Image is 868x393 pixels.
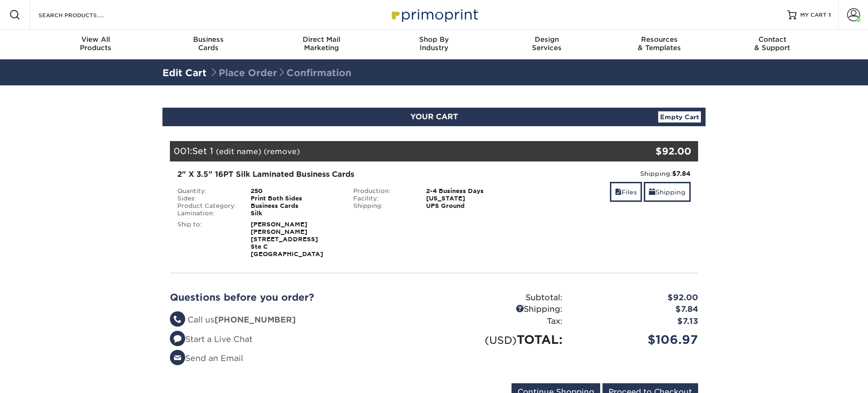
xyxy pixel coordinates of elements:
[170,210,244,217] div: Lamination:
[610,144,691,158] div: $92.00
[610,182,642,202] a: Files
[434,331,570,348] div: TOTAL:
[658,111,701,122] a: Empty Cart
[378,30,491,59] a: Shop ByIndustry
[170,221,244,258] div: Ship to:
[170,202,244,210] div: Product Category:
[419,195,522,202] div: [US_STATE]
[434,316,570,328] div: Tax:
[264,147,300,156] a: (remove)
[410,112,458,121] span: YOUR CART
[829,12,831,18] span: 1
[388,5,480,25] img: Primoprint
[214,315,296,324] strong: [PHONE_NUMBER]
[170,292,427,303] h2: Questions before you order?
[434,292,570,304] div: Subtotal:
[378,35,491,44] span: Shop By
[490,35,603,52] div: Services
[244,195,346,202] div: Print Both Sides
[39,35,152,44] span: View All
[570,303,705,316] div: $7.84
[170,195,244,202] div: Sides:
[649,188,655,196] span: shipping
[716,35,829,44] span: Contact
[216,147,261,156] a: (edit name)
[644,182,691,202] a: Shipping
[378,35,491,52] div: Industry
[716,30,829,59] a: Contact& Support
[603,35,716,52] div: & Templates
[152,30,265,59] a: BusinessCards
[170,187,244,195] div: Quantity:
[170,335,253,344] a: Start a Live Chat
[570,316,705,328] div: $7.13
[419,202,522,210] div: UPS Ground
[209,67,351,78] span: Place Order Confirmation
[265,35,378,52] div: Marketing
[251,221,323,258] strong: [PERSON_NAME] [PERSON_NAME] [STREET_ADDRESS] Ste C [GEOGRAPHIC_DATA]
[603,35,716,44] span: Resources
[244,210,346,217] div: Silk
[152,35,265,52] div: Cards
[177,169,515,180] div: 2" X 3.5" 16PT Silk Laminated Business Cards
[265,30,378,59] a: Direct MailMarketing
[529,169,691,178] div: Shipping:
[346,195,420,202] div: Facility:
[170,141,610,161] div: 001:
[490,30,603,59] a: DesignServices
[434,303,570,316] div: Shipping:
[265,35,378,44] span: Direct Mail
[800,11,827,19] span: MY CART
[192,146,213,156] span: Set 1
[162,67,207,78] a: Edit Cart
[170,354,243,363] a: Send an Email
[570,331,705,348] div: $106.97
[244,202,346,210] div: Business Cards
[485,334,517,346] small: (USD)
[490,35,603,44] span: Design
[244,187,346,195] div: 250
[38,9,128,20] input: SEARCH PRODUCTS.....
[346,202,420,210] div: Shipping:
[346,187,420,195] div: Production:
[603,30,716,59] a: Resources& Templates
[152,35,265,44] span: Business
[419,187,522,195] div: 2-4 Business Days
[39,35,152,52] div: Products
[716,35,829,52] div: & Support
[39,30,152,59] a: View AllProducts
[615,188,622,196] span: files
[570,292,705,304] div: $92.00
[672,170,691,177] strong: $7.84
[170,314,427,326] li: Call us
